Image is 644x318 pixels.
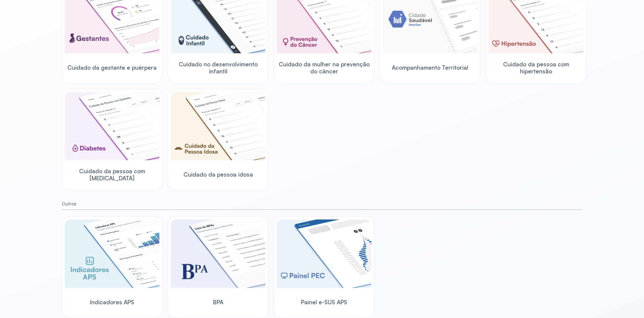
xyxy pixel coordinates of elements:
small: Outros [62,201,582,207]
span: Indicadores APS [90,299,134,306]
span: BPA [213,299,223,306]
img: elderly.png [171,92,265,160]
span: Painel e-SUS APS [301,299,347,306]
img: pec-panel.png [277,219,371,288]
span: Cuidado da pessoa idosa [183,171,253,178]
img: bpa.png [171,219,265,288]
img: diabetics.png [65,92,159,160]
img: aps-indicators.png [65,219,159,288]
span: Cuidado no desenvolvimento infantil [171,61,265,75]
span: Cuidado da gestante e puérpera [67,64,157,71]
span: Cuidado da mulher na prevenção do câncer [277,61,371,75]
span: Cuidado da pessoa com hipertensão [489,61,583,75]
span: Acompanhamento Territorial [392,64,468,71]
span: Cuidado da pessoa com [MEDICAL_DATA] [65,168,159,182]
